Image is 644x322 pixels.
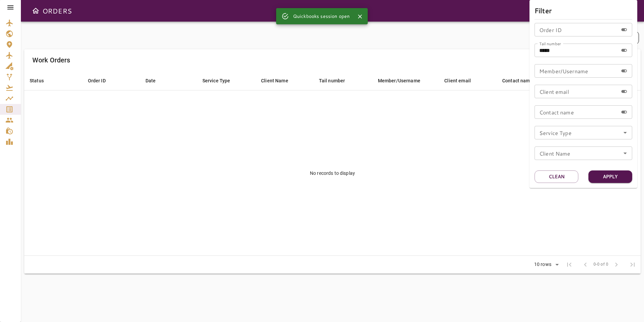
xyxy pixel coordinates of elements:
h6: Filter [535,5,632,16]
button: Apply [588,170,632,183]
button: Clean [535,170,578,183]
div: Quickbooks session open [293,10,350,22]
button: Close [355,11,365,22]
button: Open [620,149,630,158]
label: Tail number [539,41,561,46]
button: Open [620,128,630,137]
